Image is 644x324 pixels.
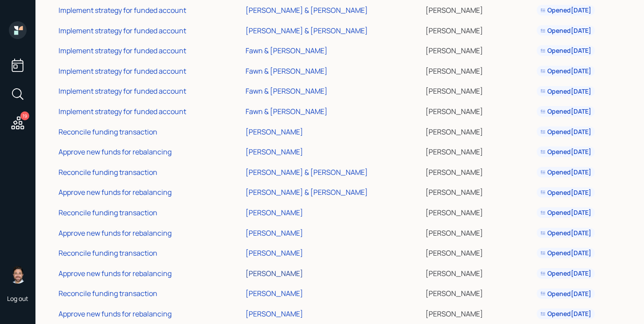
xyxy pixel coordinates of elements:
[59,309,172,319] div: Approve new funds for rebalancing
[59,288,157,298] div: Reconcile funding transaction
[59,167,157,177] div: Reconcile funding transaction
[59,127,157,137] div: Reconcile funding transaction
[540,6,591,15] div: Opened [DATE]
[246,147,303,157] div: [PERSON_NAME]
[59,107,186,116] div: Implement strategy for funded account
[424,241,535,262] td: [PERSON_NAME]
[424,221,535,242] td: [PERSON_NAME]
[424,59,535,80] td: [PERSON_NAME]
[540,127,591,136] div: Opened [DATE]
[7,294,28,303] div: Log out
[540,107,591,116] div: Opened [DATE]
[540,26,591,35] div: Opened [DATE]
[246,187,368,197] div: [PERSON_NAME] & [PERSON_NAME]
[540,188,591,197] div: Opened [DATE]
[540,269,591,278] div: Opened [DATE]
[246,66,328,76] div: Fawn & [PERSON_NAME]
[424,140,535,161] td: [PERSON_NAME]
[59,26,186,36] div: Implement strategy for funded account
[246,167,368,177] div: [PERSON_NAME] & [PERSON_NAME]
[540,87,591,96] div: Opened [DATE]
[246,107,328,116] div: Fawn & [PERSON_NAME]
[540,289,591,298] div: Opened [DATE]
[246,208,303,217] div: [PERSON_NAME]
[540,249,591,257] div: Opened [DATE]
[540,147,591,156] div: Opened [DATE]
[540,46,591,55] div: Opened [DATE]
[424,19,535,40] td: [PERSON_NAME]
[59,66,186,76] div: Implement strategy for funded account
[59,187,172,197] div: Approve new funds for rebalancing
[246,228,303,238] div: [PERSON_NAME]
[246,127,303,137] div: [PERSON_NAME]
[424,120,535,141] td: [PERSON_NAME]
[540,229,591,237] div: Opened [DATE]
[59,5,186,15] div: Implement strategy for funded account
[540,168,591,177] div: Opened [DATE]
[540,208,591,217] div: Opened [DATE]
[424,262,535,282] td: [PERSON_NAME]
[59,248,157,258] div: Reconcile funding transaction
[246,309,303,319] div: [PERSON_NAME]
[59,147,172,157] div: Approve new funds for rebalancing
[9,266,27,284] img: michael-russo-headshot.png
[424,302,535,323] td: [PERSON_NAME]
[424,161,535,181] td: [PERSON_NAME]
[424,181,535,202] td: [PERSON_NAME]
[246,46,328,55] div: Fawn & [PERSON_NAME]
[59,269,172,278] div: Approve new funds for rebalancing
[246,26,368,36] div: [PERSON_NAME] & [PERSON_NAME]
[540,67,591,75] div: Opened [DATE]
[424,39,535,59] td: [PERSON_NAME]
[246,269,303,278] div: [PERSON_NAME]
[20,111,29,120] div: 19
[246,248,303,258] div: [PERSON_NAME]
[424,80,535,100] td: [PERSON_NAME]
[59,46,186,55] div: Implement strategy for funded account
[424,201,535,221] td: [PERSON_NAME]
[424,282,535,303] td: [PERSON_NAME]
[59,208,157,217] div: Reconcile funding transaction
[424,100,535,120] td: [PERSON_NAME]
[59,86,186,96] div: Implement strategy for funded account
[246,288,303,298] div: [PERSON_NAME]
[246,86,328,96] div: Fawn & [PERSON_NAME]
[540,309,591,318] div: Opened [DATE]
[246,5,368,15] div: [PERSON_NAME] & [PERSON_NAME]
[59,228,172,238] div: Approve new funds for rebalancing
